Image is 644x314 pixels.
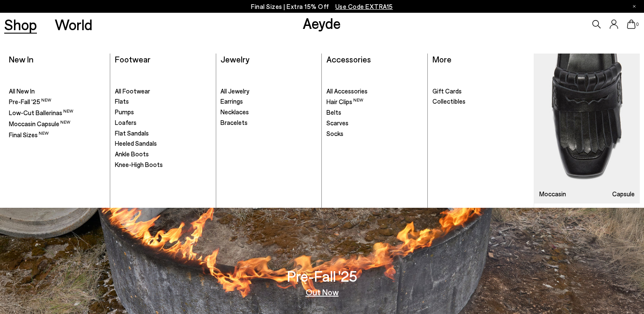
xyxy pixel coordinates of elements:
span: Flat Sandals [115,129,149,137]
a: Heeled Sandals [115,139,212,148]
span: Socks [326,130,343,137]
span: All Jewelry [220,87,249,95]
span: Collectibles [432,97,466,105]
a: Scarves [326,119,423,127]
p: Final Sizes | Extra 15% Off [251,1,393,12]
span: Final Sizes [9,131,49,139]
a: All Footwear [115,87,212,96]
span: Loafers [115,119,137,126]
a: All Accessories [326,87,423,96]
a: Earrings [220,97,317,106]
span: All Accessories [326,87,368,95]
span: Navigate to /collections/ss25-final-sizes [335,3,393,10]
span: Scarves [326,119,348,127]
span: Low-Cut Ballerinas [9,109,73,116]
span: Belts [326,108,341,116]
a: Loafers [115,119,212,127]
a: Aeyde [303,14,341,32]
a: Belts [326,108,423,117]
a: Moccasin Capsule [9,119,106,128]
h3: Pre-Fall '25 [287,269,357,283]
a: Gift Cards [432,87,530,96]
span: Heeled Sandals [115,139,157,147]
a: Accessories [326,54,371,64]
a: New In [9,54,33,64]
a: Hair Clips [326,97,423,106]
span: Moccasin Capsule [9,120,70,127]
span: Earrings [220,97,243,105]
a: Shop [4,17,37,32]
a: All Jewelry [220,87,317,96]
a: 0 [627,20,636,29]
a: Ankle Boots [115,150,212,158]
a: Jewelry [220,54,249,64]
a: Final Sizes [9,130,106,139]
a: Necklaces [220,108,317,116]
h3: Capsule [612,191,635,197]
span: Ankle Boots [115,150,149,158]
a: Socks [326,130,423,138]
span: Gift Cards [432,87,462,95]
span: Necklaces [220,108,249,116]
a: All New In [9,87,106,96]
h3: Moccasin [539,191,566,197]
span: 0 [636,22,640,27]
a: Collectibles [432,97,530,106]
a: World [55,17,92,32]
span: All New In [9,87,35,95]
span: Pumps [115,108,134,116]
span: Knee-High Boots [115,161,163,168]
a: Knee-High Boots [115,161,212,169]
span: All Footwear [115,87,150,95]
a: Flats [115,97,212,106]
span: Flats [115,97,129,105]
a: Pre-Fall '25 [9,97,106,106]
span: Pre-Fall '25 [9,98,51,105]
span: Hair Clips [326,98,363,105]
a: Flat Sandals [115,129,212,138]
a: Moccasin Capsule [534,54,640,203]
a: More [432,54,452,64]
a: Pumps [115,108,212,116]
span: Bracelets [220,119,248,126]
a: Out Now [306,288,339,296]
a: Bracelets [220,119,317,127]
a: Low-Cut Ballerinas [9,108,106,117]
img: Mobile_e6eede4d-78b8-4bd1-ae2a-4197e375e133_900x.jpg [534,54,640,203]
a: Footwear [115,54,151,64]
